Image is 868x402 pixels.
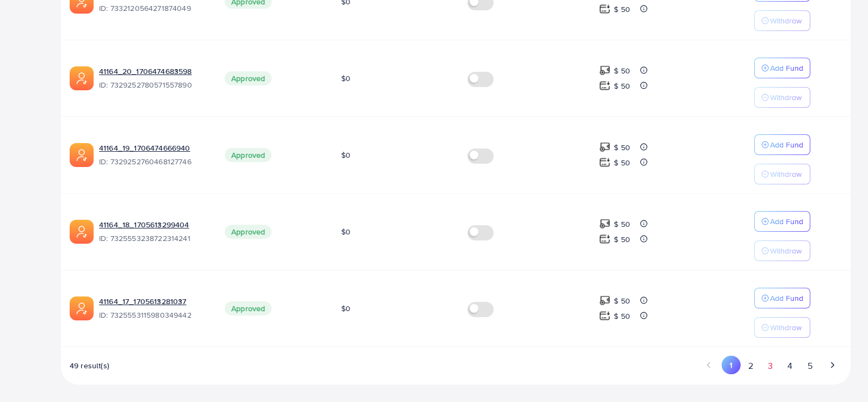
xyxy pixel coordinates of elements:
[225,71,272,85] span: Approved
[770,168,802,181] p: Withdraw
[770,61,803,75] p: Add Fund
[341,73,350,84] span: $0
[770,244,802,257] p: Withdraw
[599,65,611,76] img: top-up amount
[800,356,820,376] button: Go to page 5
[770,321,802,334] p: Withdraw
[99,296,207,321] div: <span class='underline'>41164_17_1705613281037</span></br>7325553115980349442
[70,360,109,371] span: 49 result(s)
[99,143,207,168] div: <span class='underline'>41164_19_1706474666940</span></br>7329252760468127746
[99,3,207,14] span: ID: 7332120564271874049
[754,134,810,155] button: Add Fund
[70,143,94,167] img: ic-ads-acc.e4c84228.svg
[614,156,630,169] p: $ 50
[70,220,94,244] img: ic-ads-acc.e4c84228.svg
[99,66,207,91] div: <span class='underline'>41164_20_1706474683598</span></br>7329252780571557890
[770,14,802,27] p: Withdraw
[754,10,810,31] button: Withdraw
[722,356,741,374] button: Go to page 1
[614,233,630,246] p: $ 50
[770,292,803,305] p: Add Fund
[341,226,350,237] span: $0
[99,156,207,167] span: ID: 7329252760468127746
[99,219,207,244] div: <span class='underline'>41164_18_1705613299404</span></br>7325553238722314241
[614,310,630,323] p: $ 50
[614,64,630,77] p: $ 50
[614,79,630,92] p: $ 50
[599,157,611,168] img: top-up amount
[754,58,810,78] button: Add Fund
[754,164,810,184] button: Withdraw
[99,143,207,153] a: 41164_19_1706474666940
[225,301,272,316] span: Approved
[823,356,842,374] button: Go to next page
[99,296,207,307] a: 41164_17_1705613281037
[770,91,802,104] p: Withdraw
[225,225,272,239] span: Approved
[770,215,803,228] p: Add Fund
[754,288,810,308] button: Add Fund
[754,240,810,261] button: Withdraw
[341,303,350,314] span: $0
[99,79,207,90] span: ID: 7329252780571557890
[99,233,207,244] span: ID: 7325553238722314241
[99,66,207,77] a: 41164_20_1706474683598
[599,141,611,153] img: top-up amount
[614,218,630,231] p: $ 50
[761,356,780,376] button: Go to page 3
[225,148,272,162] span: Approved
[614,294,630,307] p: $ 50
[70,296,94,320] img: ic-ads-acc.e4c84228.svg
[599,233,611,245] img: top-up amount
[599,295,611,306] img: top-up amount
[599,310,611,321] img: top-up amount
[341,150,350,160] span: $0
[99,219,207,230] a: 41164_18_1705613299404
[599,3,611,15] img: top-up amount
[699,356,842,376] ul: Pagination
[780,356,800,376] button: Go to page 4
[754,211,810,232] button: Add Fund
[741,356,760,376] button: Go to page 2
[754,87,810,108] button: Withdraw
[614,141,630,154] p: $ 50
[770,138,803,151] p: Add Fund
[70,66,94,90] img: ic-ads-acc.e4c84228.svg
[599,218,611,230] img: top-up amount
[599,80,611,91] img: top-up amount
[99,310,207,320] span: ID: 7325553115980349442
[754,317,810,338] button: Withdraw
[614,3,630,16] p: $ 50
